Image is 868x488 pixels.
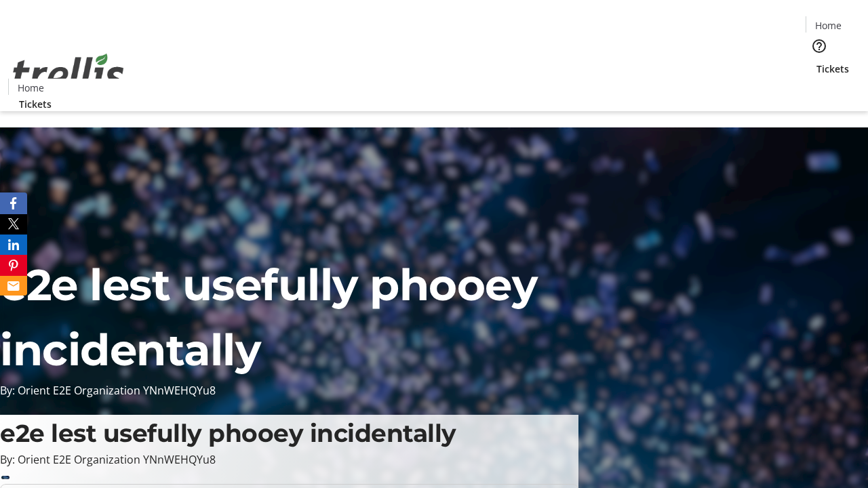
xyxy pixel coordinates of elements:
a: Tickets [8,97,62,111]
span: Home [815,18,842,33]
a: Tickets [806,62,860,76]
span: Tickets [19,97,52,111]
a: Home [9,81,52,95]
span: Tickets [816,62,849,76]
button: Help [806,33,833,60]
span: Home [18,81,44,95]
img: Orient E2E Organization YNnWEHQYu8's Logo [8,39,129,106]
a: Home [806,18,850,33]
button: Cart [806,76,833,103]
